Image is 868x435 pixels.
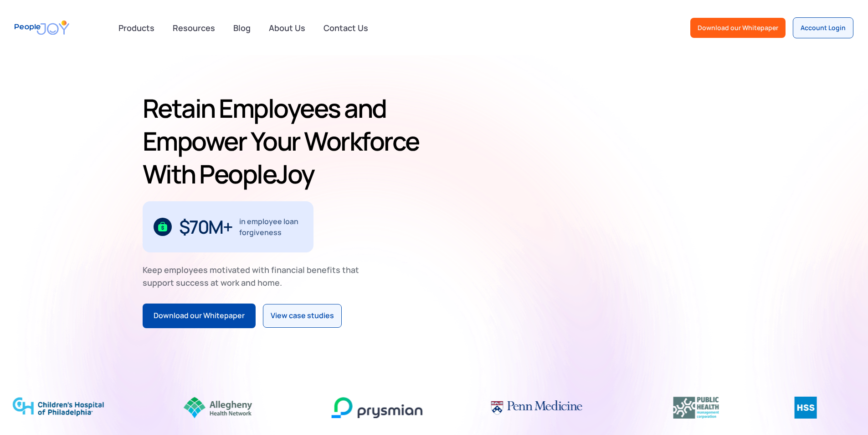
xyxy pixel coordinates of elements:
[167,18,221,38] a: Resources
[15,15,69,41] a: home
[271,310,334,322] div: View case studies
[228,18,256,38] a: Blog
[263,18,311,38] a: About Us
[154,310,245,322] div: Download our Whitepaper
[801,23,846,32] div: Account Login
[239,216,303,238] div: in employee loan forgiveness
[143,201,313,252] div: 1 / 3
[793,17,853,38] a: Account Login
[143,304,256,328] a: Download our Whitepaper
[318,18,374,38] a: Contact Us
[143,92,431,190] h1: Retain Employees and Empower Your Workforce With PeopleJoy
[113,19,160,37] div: Products
[690,18,786,38] a: Download our Whitepaper
[143,263,367,289] div: Keep employees motivated with financial benefits that support success at work and home.
[698,23,778,32] div: Download our Whitepaper
[179,220,232,234] div: $70M+
[263,304,342,328] a: View case studies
